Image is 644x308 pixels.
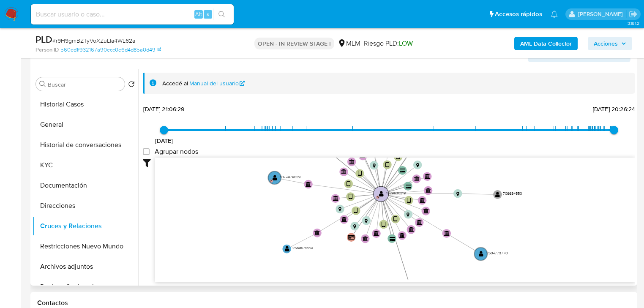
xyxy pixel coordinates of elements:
text:  [353,224,356,229]
text:  [347,180,351,187]
text:  [358,170,362,177]
button: Historial de conversaciones [33,135,138,155]
text:  [495,191,500,197]
text:  [341,169,347,174]
text:  [314,230,320,235]
button: Buscar [39,81,46,87]
a: Manual del usuario [189,79,245,87]
span: Agrupar nodos [155,147,198,156]
text:  [444,231,450,236]
input: Buscar [48,81,121,88]
text: 2569571338 [292,245,313,251]
text:  [349,159,355,164]
text: D [270,179,273,183]
text:  [420,198,425,203]
text: 2504773770 [486,250,508,256]
text: D [377,195,379,199]
h1: Contactos [37,299,630,307]
span: Accesos rápidos [495,10,542,19]
text:  [407,212,409,217]
text:  [338,207,341,212]
text:  [363,236,368,241]
text:  [373,163,376,168]
text:  [400,169,405,172]
button: Acciones [588,37,632,50]
button: General [33,114,138,135]
span: [DATE] [155,136,173,145]
text:  [341,217,347,222]
span: Riesgo PLD: [364,39,413,48]
div: MLM [338,39,360,48]
p: erika.juarez@mercadolibre.com.mx [578,10,626,18]
text:  [374,231,379,236]
text:  [425,174,430,179]
text:  [479,251,483,257]
text:  [423,208,429,213]
text:  [385,161,390,168]
span: [DATE] 20:26:24 [593,105,635,113]
button: Historial Casos [33,94,138,114]
span: s [207,10,209,18]
text: 1074878029 [280,174,300,179]
text:  [406,184,411,188]
text:  [379,191,383,197]
text:  [382,221,386,227]
a: Notificaciones [551,11,558,18]
span: LOW [399,38,413,48]
span: Alt [195,10,202,18]
text:  [348,234,355,240]
button: Cruces y Relaciones [33,216,138,236]
text: 706684550 [503,191,522,196]
a: 560ed1f932167a90ecc0e6d4d85a0d49 [60,46,161,54]
p: OPEN - IN REVIEW STAGE I [254,38,334,49]
text:  [390,237,395,240]
span: Acciones [594,37,618,50]
button: Direcciones [33,196,138,216]
text:  [365,218,368,223]
a: Salir [629,10,638,19]
text:  [349,194,353,200]
input: Agrupar nodos [143,148,150,155]
b: Person ID [35,46,59,54]
button: search-icon [213,8,230,20]
span: 3.161.2 [628,20,640,27]
button: Archivos adjuntos [33,256,138,277]
button: AML Data Collector [514,37,578,50]
text:  [409,227,414,232]
button: KYC [33,155,138,175]
text:  [393,216,398,222]
text:  [407,197,411,203]
input: Buscar usuario o caso... [31,9,234,20]
text:  [285,245,289,252]
button: Documentación [33,175,138,196]
text:  [456,191,459,196]
text:  [333,196,338,201]
span: Accedé al [162,79,188,87]
text:  [354,207,358,214]
text:  [417,220,422,225]
button: Restricciones Nuevo Mundo [33,236,138,256]
text:  [273,174,277,181]
text:  [416,163,419,168]
text:  [306,181,311,186]
b: PLD [35,33,52,46]
button: Volver al orden por defecto [128,81,135,90]
text:  [414,176,420,181]
span: # r9H9gmBZTyVoXZuLla4WL62a [52,36,135,45]
button: Devices Geolocation [33,277,138,297]
b: AML Data Collector [520,37,572,50]
span: [DATE] 21:06:29 [143,105,184,113]
text: 1328630218 [386,190,406,196]
text:  [426,188,431,193]
text:  [399,233,405,238]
